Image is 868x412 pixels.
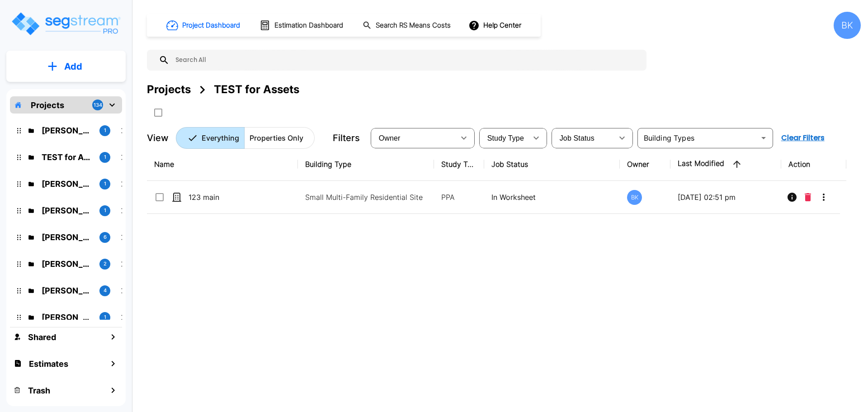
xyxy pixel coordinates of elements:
p: TEST for Assets [42,151,92,163]
button: Estimation Dashboard [256,16,348,35]
p: 123 main [189,192,279,203]
p: 4 [104,287,107,294]
div: BK [627,190,642,205]
p: Projects [31,99,64,111]
span: Owner [379,134,401,142]
p: Properties Only [250,133,303,143]
h1: Shared [28,331,56,343]
p: Small Multi-Family Residential Site [305,192,427,203]
th: Name [147,148,298,181]
p: Kamal Momi [42,311,92,323]
div: Projects [147,81,191,98]
button: Everything [176,127,245,149]
p: In Worksheet [491,192,613,203]
p: [DATE] 02:51 pm [678,192,774,203]
p: Kalo Atanasoff [42,178,92,190]
button: Add [6,53,126,80]
p: Ryanne Hazen [42,124,92,137]
span: Job Status [560,134,594,142]
h1: Search RS Means Costs [376,20,451,31]
div: Select [481,125,527,151]
p: PPA [441,192,477,203]
div: Select [373,125,455,151]
p: Sid Rathi [42,204,92,217]
th: Job Status [484,148,620,181]
p: Add [64,60,82,73]
th: Building Type [298,148,434,181]
div: Platform [176,127,315,149]
p: Nazar G Kalayji [42,284,92,297]
input: Building Types [640,132,755,144]
button: Help Center [467,17,525,34]
p: 1 [104,313,106,321]
p: 1 [104,207,106,214]
p: Everything [202,133,239,143]
h1: Project Dashboard [182,20,240,31]
button: Properties Only [244,127,315,149]
button: Delete [801,188,815,206]
button: Open [757,132,770,144]
p: 134 [94,101,102,109]
h1: Estimation Dashboard [274,20,343,31]
p: 1 [104,153,106,161]
button: SelectAll [149,104,167,122]
button: More-Options [815,188,833,206]
th: Action [781,148,847,181]
div: Select [553,125,613,151]
input: Search All [170,50,642,71]
span: Study Type [487,134,524,142]
p: 1 [104,127,106,134]
p: Filters [333,131,360,145]
p: Pavan Kumar [42,258,92,270]
button: Info [783,188,801,206]
th: Owner [620,148,670,181]
th: Last Modified [670,148,781,181]
button: Clear Filters [778,129,828,147]
p: 6 [104,233,107,241]
p: 1 [104,180,106,188]
h1: Trash [28,384,50,397]
p: Neil Krech [42,231,92,243]
img: Logo [10,11,121,37]
p: View [147,131,169,145]
button: Project Dashboard [163,15,245,35]
button: Search RS Means Costs [359,17,456,34]
th: Study Type [434,148,484,181]
div: BK [834,12,861,39]
div: TEST for Assets [214,81,299,98]
h1: Estimates [29,358,68,370]
p: 2 [104,260,107,268]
